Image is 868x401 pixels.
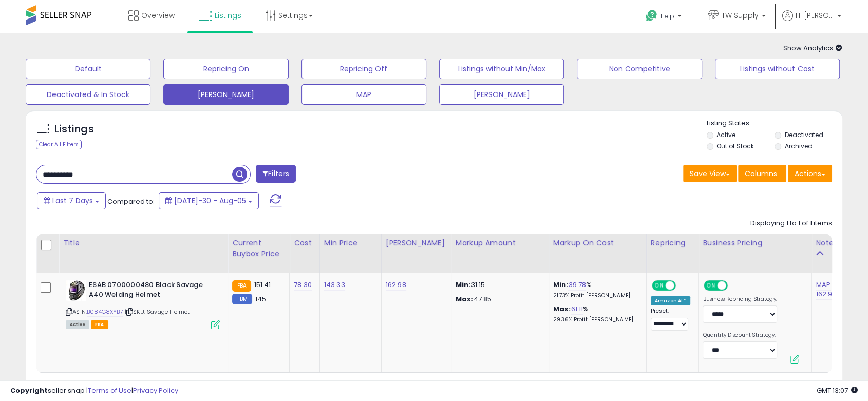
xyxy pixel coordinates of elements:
span: All listings currently available for purchase on Amazon [66,320,89,329]
span: Overview [141,10,175,21]
button: Last 7 Days [37,192,106,209]
span: Help [661,12,674,21]
div: Current Buybox Price [232,238,285,259]
span: | SKU: Savage Helmet [125,308,190,316]
p: 31.15 [456,280,541,290]
span: Hi [PERSON_NAME] [796,10,834,21]
label: Quantity Discount Strategy: [703,332,777,339]
small: FBA [232,280,251,292]
div: Note [816,238,840,249]
b: Min: [553,280,569,290]
p: 29.36% Profit [PERSON_NAME] [553,316,638,323]
span: Show Analytics [783,43,842,53]
a: Help [637,2,692,33]
span: 151.41 [254,280,271,290]
a: 61.11 [571,304,583,314]
div: Min Price [324,238,377,249]
div: Title [63,238,223,249]
span: 2025-08-13 13:07 GMT [817,386,858,395]
span: Compared to: [107,197,155,206]
label: Deactivated [785,130,823,139]
th: The percentage added to the cost of goods (COGS) that forms the calculator for Min & Max prices. [549,234,646,273]
a: Hi [PERSON_NAME] [782,10,841,33]
a: B084G8XYB7 [87,308,123,316]
div: Preset: [651,308,691,331]
img: 41P+DKGRfxL._SL40_.jpg [66,280,86,301]
small: FBM [232,294,252,304]
span: 145 [255,294,266,304]
button: Actions [788,165,832,182]
div: Markup Amount [456,238,544,249]
button: Listings without Cost [715,59,840,79]
p: 21.73% Profit [PERSON_NAME] [553,292,638,299]
span: ON [653,281,666,290]
a: 162.98 [386,280,406,290]
span: Columns [745,168,777,179]
b: ESAB 0700000480 Black Savage A40 Welding Helmet [89,280,214,302]
button: Columns [738,165,786,182]
a: 143.33 [324,280,345,290]
h5: Listings [54,122,94,137]
div: Clear All Filters [36,140,82,149]
button: Save View [683,165,737,182]
div: ASIN: [66,280,220,328]
button: Default [26,59,150,79]
p: 47.85 [456,295,541,304]
label: Active [716,130,735,139]
button: Repricing Off [301,59,426,79]
span: OFF [726,281,743,290]
button: Repricing On [163,59,288,79]
span: TW Supply [722,10,759,21]
label: Business Repricing Strategy: [703,296,777,303]
div: % [553,280,638,299]
span: ON [705,281,718,290]
label: Out of Stock [716,142,754,150]
div: Displaying 1 to 1 of 1 items [750,219,832,228]
button: MAP [301,84,426,105]
span: [DATE]-30 - Aug-05 [174,196,246,206]
button: [PERSON_NAME] [439,84,564,105]
div: Repricing [651,238,694,249]
a: 39.78 [568,280,586,290]
a: MAP 162.98 [816,280,836,299]
span: Listings [215,10,241,21]
a: Privacy Policy [133,386,178,395]
button: Non Competitive [577,59,702,79]
div: seller snap | | [10,386,178,396]
button: [PERSON_NAME] [163,84,288,105]
i: Get Help [645,9,658,22]
button: Deactivated & In Stock [26,84,150,105]
div: Markup on Cost [553,238,642,249]
div: Cost [294,238,315,249]
a: 78.30 [294,280,312,290]
button: Filters [256,165,296,183]
a: Terms of Use [88,386,131,395]
button: [DATE]-30 - Aug-05 [159,192,259,209]
strong: Min: [456,280,471,290]
label: Archived [785,142,813,150]
button: Listings without Min/Max [439,59,564,79]
strong: Copyright [10,386,48,395]
p: Listing States: [707,119,842,128]
strong: Max: [456,294,474,304]
span: OFF [674,281,691,290]
div: % [553,304,638,323]
span: FBA [91,320,108,329]
div: Business Pricing [703,238,807,249]
span: Last 7 Days [52,196,93,206]
div: Amazon AI * [651,296,691,305]
b: Max: [553,304,571,314]
div: [PERSON_NAME] [386,238,447,249]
